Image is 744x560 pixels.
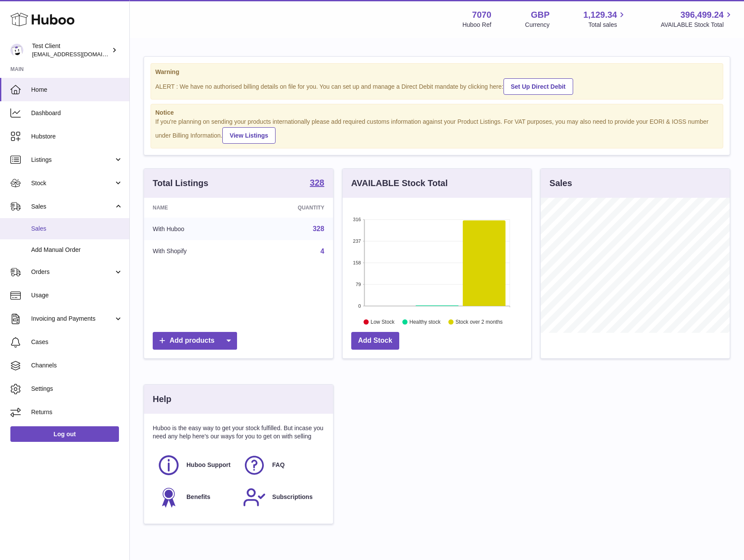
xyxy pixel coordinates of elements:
a: Add Stock [351,332,399,350]
a: 328 [310,178,324,189]
td: With Huboo [144,218,246,240]
a: Add products [153,332,237,350]
a: Set Up Direct Debit [503,78,573,95]
a: 328 [313,225,324,232]
span: Orders [31,268,114,276]
strong: Warning [155,68,718,76]
p: Huboo is the easy way to get your stock fulfilled. But incase you need any help here's our ways f... [153,424,324,441]
a: 1,129.34 Total sales [584,9,627,29]
span: Sales [31,225,123,233]
div: If you're planning on sending your products internationally please add required customs informati... [155,118,718,144]
span: AVAILABLE Stock Total [661,21,734,29]
span: Total sales [588,21,627,29]
div: ALERT : We have no authorised billing details on file for you. You can set up and manage a Direct... [155,77,718,95]
img: internalAdmin-7070@internal.huboo.com [10,44,23,57]
a: Subscriptions [243,486,320,509]
text: 237 [353,238,361,244]
span: Listings [31,156,114,164]
span: [EMAIL_ADDRESS][DOMAIN_NAME] [32,51,127,58]
div: Huboo Ref [462,21,491,29]
span: FAQ [272,461,285,469]
td: With Shopify [144,240,246,263]
span: Huboo Support [186,461,231,469]
text: 79 [356,282,361,287]
span: Benefits [186,493,210,501]
h3: Sales [549,177,572,189]
a: FAQ [243,454,320,477]
span: Settings [31,385,123,393]
span: Channels [31,361,123,370]
span: 396,499.24 [680,9,724,21]
div: Currency [525,21,550,29]
span: Home [31,86,123,94]
span: Returns [31,408,123,416]
strong: 7070 [472,9,491,21]
text: Low Stock [371,319,395,325]
text: 0 [358,303,361,309]
strong: GBP [531,9,549,21]
a: View Listings [222,127,276,144]
span: Usage [31,291,123,299]
a: Huboo Support [157,454,234,477]
strong: Notice [155,109,718,117]
span: Invoicing and Payments [31,315,114,323]
span: Hubstore [31,132,123,141]
h3: AVAILABLE Stock Total [351,177,448,189]
th: Quantity [246,198,333,218]
a: 4 [321,248,324,255]
th: Name [144,198,246,218]
strong: 328 [310,178,324,187]
text: Stock over 2 months [455,319,503,325]
h3: Help [153,393,171,405]
text: Healthy stock [409,319,441,325]
div: Test Client [32,42,110,58]
span: Sales [31,203,114,211]
text: 316 [353,217,361,222]
text: 158 [353,260,361,265]
a: Benefits [157,486,234,509]
span: Subscriptions [272,493,312,501]
span: Stock [31,179,114,187]
span: Dashboard [31,109,123,117]
span: Cases [31,338,123,346]
a: Log out [10,426,119,442]
span: 1,129.34 [584,9,617,21]
a: 396,499.24 AVAILABLE Stock Total [661,9,734,29]
h3: Total Listings [153,177,208,189]
span: Add Manual Order [31,246,123,254]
